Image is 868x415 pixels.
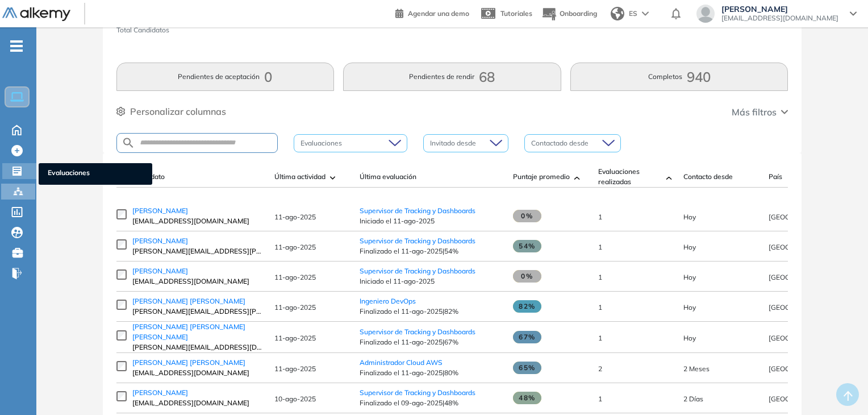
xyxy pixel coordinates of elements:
span: Ingeniero DevOps [360,297,416,305]
span: Última actividad [274,172,325,182]
span: [GEOGRAPHIC_DATA] [769,243,840,251]
a: [PERSON_NAME] [132,236,263,246]
span: [PERSON_NAME][EMAIL_ADDRESS][PERSON_NAME][PERSON_NAME][DOMAIN_NAME] [132,246,263,256]
img: [missing "en.ARROW_ALT" translation] [666,176,672,180]
span: [GEOGRAPHIC_DATA] [769,395,840,403]
span: [GEOGRAPHIC_DATA] [769,213,840,221]
span: 11-ago-2025 [683,243,696,251]
i: - [10,45,23,47]
img: world [611,7,624,20]
span: Puntaje promedio [513,172,570,182]
span: 1 [598,303,602,312]
span: 11-ago-2025 [274,303,316,312]
span: 11-ago-2025 [274,334,316,342]
img: [missing "en.ARROW_ALT" translation] [330,176,336,180]
span: [PERSON_NAME] [PERSON_NAME] [132,297,245,305]
span: 67% [513,331,541,343]
span: [PERSON_NAME] [132,236,188,245]
span: Agendar una demo [408,9,469,18]
span: [PERSON_NAME][EMAIL_ADDRESS][PERSON_NAME][DOMAIN_NAME] [132,306,263,317]
span: Onboarding [560,9,597,18]
span: 11-ago-2025 [683,334,696,342]
span: Última evaluación [360,172,416,182]
span: 11-ago-2025 [274,364,316,373]
span: 14-may-2025 [683,364,710,373]
img: SEARCH_ALT [122,136,135,150]
a: Agendar una demo [395,6,469,19]
span: Personalizar columnas [130,105,226,118]
span: [GEOGRAPHIC_DATA] [769,303,840,312]
img: Logo [2,7,70,22]
span: Finalizado el 11-ago-2025 | 82% [360,306,502,317]
a: [PERSON_NAME] [132,266,263,276]
button: Pendientes de rendir68 [343,63,561,91]
span: [EMAIL_ADDRESS][DOMAIN_NAME] [721,14,838,23]
span: [PERSON_NAME] [132,206,188,215]
span: Iniciado el 11-ago-2025 [360,216,502,226]
button: Onboarding [541,2,597,26]
span: 1 [598,243,602,251]
span: [EMAIL_ADDRESS][DOMAIN_NAME] [132,368,263,378]
span: 0% [513,210,541,222]
span: 0% [513,270,541,283]
span: 11-ago-2025 [274,213,316,221]
span: 11-ago-2025 [274,273,316,281]
span: [PERSON_NAME] [132,267,188,275]
a: [PERSON_NAME] [132,206,263,216]
button: Pendientes de aceptación0 [116,63,335,91]
span: [PERSON_NAME] [721,5,838,14]
a: Supervisor de Tracking y Dashboards [360,388,475,397]
span: Evaluaciones [48,168,143,180]
span: 11-ago-2025 [683,213,696,221]
span: 54% [513,240,541,252]
a: Supervisor de Tracking y Dashboards [360,267,475,275]
a: Supervisor de Tracking y Dashboards [360,327,475,336]
span: Finalizado el 11-ago-2025 | 80% [360,368,502,378]
a: [PERSON_NAME] [PERSON_NAME] [PERSON_NAME] [132,322,263,342]
span: Administrador Cloud AWS [360,358,443,367]
button: Más filtros [732,105,788,119]
span: Más filtros [732,105,777,119]
span: Finalizado el 11-ago-2025 | 67% [360,337,502,347]
span: [PERSON_NAME] [132,388,188,397]
span: [PERSON_NAME][EMAIL_ADDRESS][DOMAIN_NAME] [132,342,263,352]
a: [PERSON_NAME] [PERSON_NAME] [132,296,263,306]
a: Supervisor de Tracking y Dashboards [360,236,475,245]
span: Total Candidatos [116,25,169,35]
span: 1 [598,213,602,221]
span: [PERSON_NAME] [PERSON_NAME] [PERSON_NAME] [132,322,245,341]
span: [GEOGRAPHIC_DATA] [769,334,840,342]
span: 2 [598,364,602,373]
span: [PERSON_NAME] [PERSON_NAME] [132,358,245,367]
span: 82% [513,300,541,313]
span: [GEOGRAPHIC_DATA] [769,273,840,281]
span: 1 [598,395,602,403]
img: [missing "en.ARROW_ALT" translation] [574,176,580,180]
span: 10-ago-2025 [274,395,316,403]
span: Iniciado el 11-ago-2025 [360,276,502,287]
button: Completos940 [570,63,788,91]
span: País [769,172,782,182]
span: [EMAIL_ADDRESS][DOMAIN_NAME] [132,216,263,226]
span: Finalizado el 09-ago-2025 | 48% [360,398,502,408]
button: Personalizar columnas [116,105,226,118]
img: arrow [642,11,649,16]
span: [EMAIL_ADDRESS][DOMAIN_NAME] [132,398,263,408]
a: Supervisor de Tracking y Dashboards [360,206,475,215]
a: [PERSON_NAME] [132,388,263,398]
span: Finalizado el 11-ago-2025 | 54% [360,246,502,256]
a: [PERSON_NAME] [PERSON_NAME] [132,358,263,368]
span: 08-ago-2025 [683,395,703,403]
span: 11-ago-2025 [683,303,696,312]
span: 48% [513,392,541,404]
span: Tutoriales [500,9,532,18]
span: 1 [598,334,602,342]
span: Evaluaciones realizadas [598,167,662,187]
span: 1 [598,273,602,281]
span: 11-ago-2025 [274,243,316,251]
